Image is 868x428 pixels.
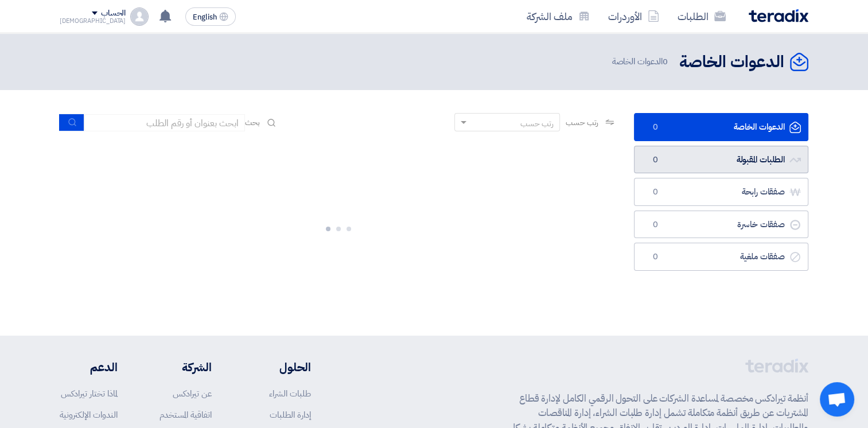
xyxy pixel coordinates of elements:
a: طلبات الشراء [269,387,311,400]
div: [DEMOGRAPHIC_DATA] [60,18,126,24]
li: الشركة [152,359,212,376]
a: الطلبات المقبولة0 [634,146,808,174]
a: إدارة الطلبات [270,408,311,421]
div: رتب حسب [520,118,554,130]
a: الأوردرات [599,3,668,30]
span: 0 [648,251,662,263]
span: 0 [648,154,662,166]
h2: الدعوات الخاصة [679,51,784,73]
div: الحساب [101,9,126,18]
span: 0 [648,122,662,133]
a: صفقات خاسرة0 [634,211,808,239]
button: English [185,7,236,26]
span: بحث [245,116,260,129]
a: صفقات ملغية0 [634,243,808,271]
a: صفقات رابحة0 [634,178,808,206]
a: الدعوات الخاصة0 [634,113,808,141]
span: 0 [663,55,668,68]
input: ابحث بعنوان أو رقم الطلب [84,114,245,131]
li: الدعم [60,359,118,376]
span: الدعوات الخاصة [612,55,670,68]
a: الندوات الإلكترونية [60,408,118,421]
span: English [193,13,217,21]
div: Open chat [820,382,854,417]
a: اتفاقية المستخدم [159,408,212,421]
li: الحلول [246,359,311,376]
span: رتب حسب [566,116,598,129]
span: 0 [648,186,662,198]
span: 0 [648,219,662,231]
a: ملف الشركة [517,3,599,30]
img: Teradix logo [749,9,808,22]
a: الطلبات [668,3,735,30]
a: عن تيرادكس [173,387,212,400]
img: profile_test.png [130,7,149,26]
a: لماذا تختار تيرادكس [61,387,118,400]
